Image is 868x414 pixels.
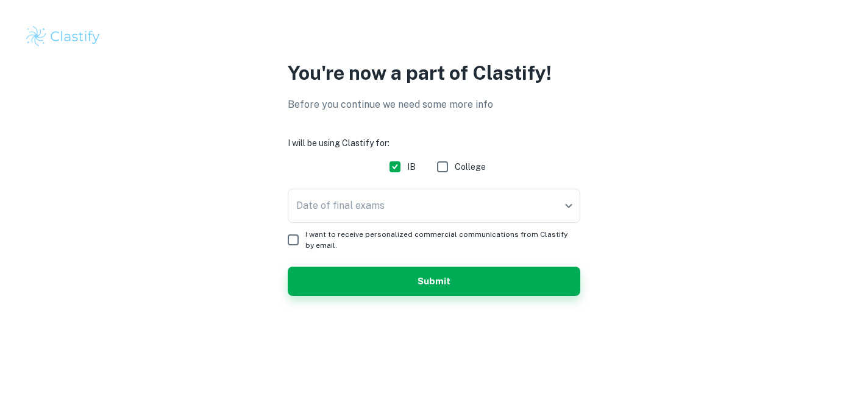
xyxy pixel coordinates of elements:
[407,160,416,174] span: IB
[24,24,844,49] a: Clastify logo
[288,136,580,150] h6: I will be using Clastify for:
[288,97,580,112] p: Before you continue we need some more info
[24,24,102,49] img: Clastify logo
[305,229,571,251] span: I want to receive personalized commercial communications from Clastify by email.
[288,267,580,296] button: Submit
[455,160,486,174] span: College
[288,58,580,88] p: You're now a part of Clastify!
